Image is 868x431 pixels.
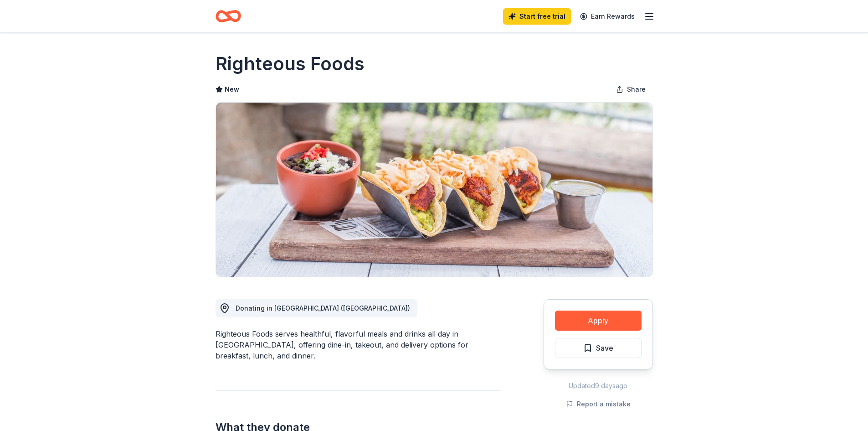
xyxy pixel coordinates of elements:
[555,338,642,358] button: Save
[216,328,500,361] div: Righteous Foods serves healthful, flavorful meals and drinks all day in [GEOGRAPHIC_DATA], offeri...
[575,8,640,25] a: Earn Rewards
[503,8,571,25] a: Start free trial
[225,84,239,95] span: New
[609,80,653,99] button: Share
[216,51,365,77] h1: Righteous Foods
[544,380,653,391] div: Updated 9 days ago
[627,84,646,95] span: Share
[216,5,241,27] a: Home
[566,399,631,410] button: Report a mistake
[596,342,613,354] span: Save
[555,311,642,331] button: Apply
[216,103,652,277] img: Image for Righteous Foods
[236,304,410,312] span: Donating in [GEOGRAPHIC_DATA] ([GEOGRAPHIC_DATA])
